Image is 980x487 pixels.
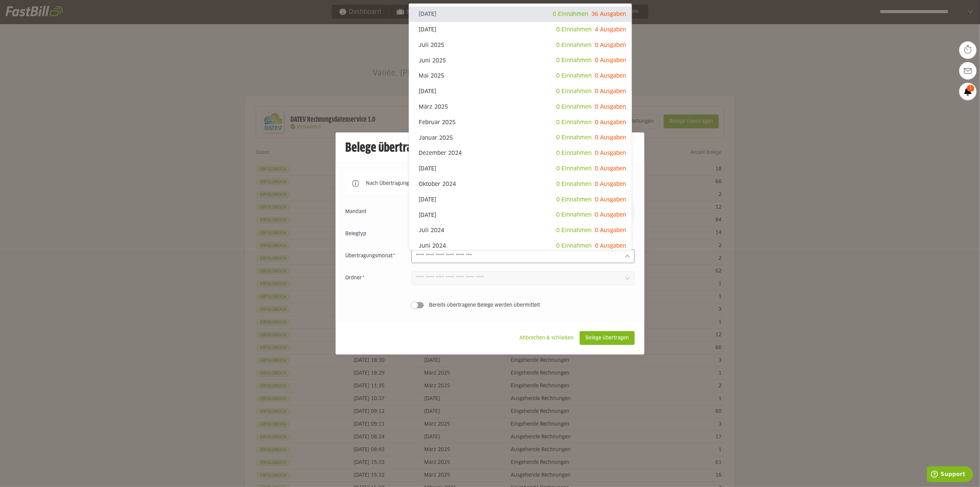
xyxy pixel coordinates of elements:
span: 36 Ausgaben [591,11,626,17]
span: 0 Ausgaben [595,135,626,140]
sl-option: März 2025 [409,99,632,115]
span: 0 Einnahmen [556,73,592,79]
sl-switch: Bereits übertragene Belege werden übermittelt [345,302,635,309]
span: 0 Einnahmen [556,197,592,202]
span: 0 Einnahmen [556,89,592,94]
sl-option: [DATE] [409,7,632,22]
span: 0 Ausgaben [595,89,626,94]
sl-option: Mai 2025 [409,68,632,84]
sl-option: [DATE] [409,22,632,38]
sl-button: Abbrechen & schließen [513,331,580,345]
iframe: Öffnet ein Widget, in dem Sie weitere Informationen finden [927,466,973,484]
a: 1 [959,83,977,100]
sl-option: [DATE] [409,84,632,99]
span: 0 Ausgaben [595,181,626,187]
sl-option: Januar 2025 [409,130,632,146]
span: 0 Ausgaben [595,166,626,171]
span: 0 Einnahmen [556,104,592,110]
span: 0 Einnahmen [556,27,592,32]
span: 0 Einnahmen [556,166,592,171]
sl-option: Juli 2025 [409,38,632,53]
span: 0 Einnahmen [553,11,588,17]
sl-option: Juni 2024 [409,238,632,254]
span: 0 Einnahmen [556,212,592,218]
sl-option: Februar 2025 [409,115,632,130]
span: 0 Ausgaben [595,212,626,218]
span: 0 Ausgaben [595,73,626,79]
span: 0 Einnahmen [556,42,592,48]
span: 0 Einnahmen [556,228,592,233]
sl-option: [DATE] [409,207,632,223]
sl-option: Juni 2025 [409,53,632,68]
span: 0 Ausgaben [595,150,626,156]
span: 0 Einnahmen [556,181,592,187]
span: 0 Ausgaben [595,197,626,202]
span: 0 Einnahmen [556,243,592,249]
span: 0 Einnahmen [556,150,592,156]
span: 0 Ausgaben [595,120,626,125]
sl-option: [DATE] [409,161,632,177]
span: 0 Ausgaben [595,104,626,110]
span: 0 Ausgaben [595,243,626,249]
span: 1 [967,85,974,92]
span: 4 Ausgaben [595,27,626,32]
span: 0 Ausgaben [595,58,626,63]
span: 0 Einnahmen [556,135,592,140]
sl-option: [DATE] [409,192,632,208]
sl-option: Dezember 2024 [409,146,632,161]
sl-option: Oktober 2024 [409,177,632,192]
span: 0 Ausgaben [595,228,626,233]
sl-option: Juli 2024 [409,223,632,238]
sl-button: Belege übertragen [580,331,635,345]
span: 0 Ausgaben [595,42,626,48]
span: 0 Einnahmen [556,120,592,125]
span: 0 Einnahmen [556,58,592,63]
